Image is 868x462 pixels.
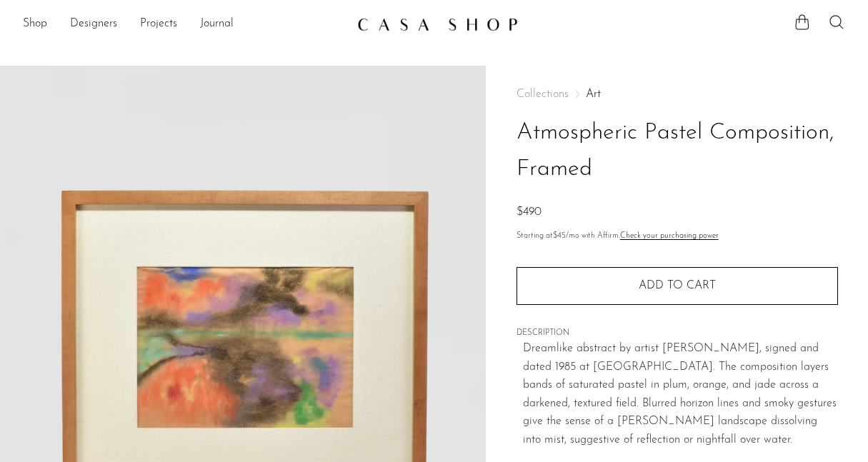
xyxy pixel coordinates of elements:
a: Designers [70,15,117,34]
a: Journal [200,15,234,34]
p: Starting at /mo with Affirm. [517,230,838,243]
button: Add to cart [517,267,838,304]
a: Shop [23,15,47,34]
ul: NEW HEADER MENU [23,12,346,36]
a: Projects [140,15,177,34]
span: $45 [553,232,566,240]
h1: Atmospheric Pastel Composition, Framed [517,115,838,188]
span: Add to cart [639,279,716,293]
p: Dreamlike abstract by artist [PERSON_NAME], signed and dated 1985 at [GEOGRAPHIC_DATA]. The compo... [523,340,838,450]
span: $490 [517,206,542,218]
a: Check your purchasing power - Learn more about Affirm Financing (opens in modal) [620,232,719,240]
a: Art [586,89,601,100]
nav: Breadcrumbs [517,89,838,100]
nav: Desktop navigation [23,12,346,36]
span: Collections [517,89,569,100]
span: DESCRIPTION [517,327,838,340]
